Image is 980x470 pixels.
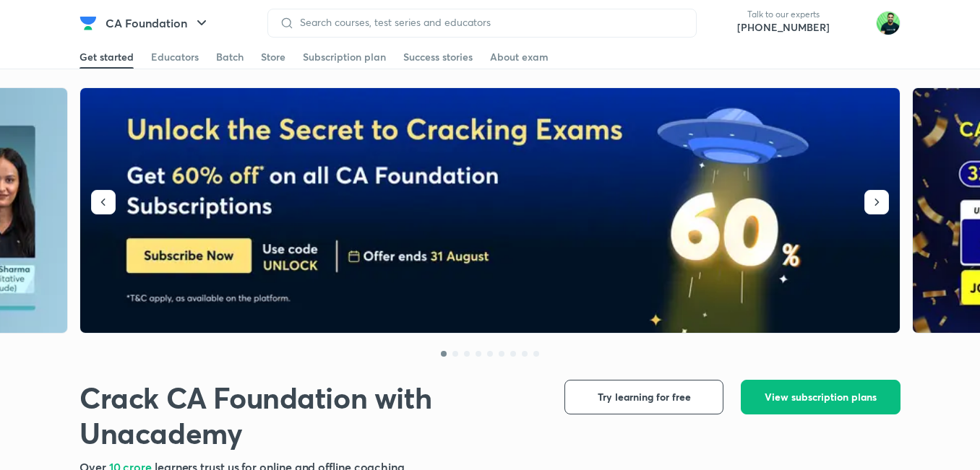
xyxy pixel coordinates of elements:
[765,390,877,404] span: View subscription plans
[151,45,199,69] a: Educators
[151,50,199,64] div: Educators
[403,50,473,64] div: Success stories
[490,50,549,64] div: About exam
[598,390,691,404] span: Try learning for free
[97,9,219,38] button: CA Foundation
[294,17,684,28] input: Search courses, test series and educators
[841,12,864,35] img: avatar
[79,380,541,451] h1: Crack CA Foundation with Unacademy
[737,9,830,20] p: Talk to our experts
[79,50,134,64] div: Get started
[303,50,386,64] div: Subscription plan
[741,380,901,414] button: View subscription plans
[876,11,901,35] img: Shantam Gupta
[490,45,549,69] a: About exam
[564,380,723,414] button: Try learning for free
[216,50,244,64] div: Batch
[708,9,737,38] img: call-us
[79,14,97,32] img: Company Logo
[261,50,285,64] div: Store
[403,45,473,69] a: Success stories
[737,20,830,35] a: [PHONE_NUMBER]
[79,45,134,69] a: Get started
[216,45,244,69] a: Batch
[261,45,285,69] a: Store
[303,45,386,69] a: Subscription plan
